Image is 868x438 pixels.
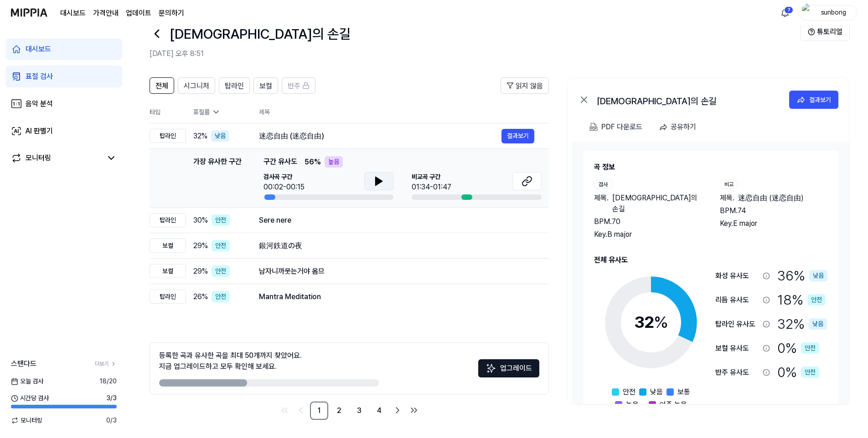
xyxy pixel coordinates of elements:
button: 시그니처 [178,77,215,94]
div: 등록한 곡과 유사한 곡을 최대 50개까지 찾았어요. 지금 업그레이드하고 모두 확인해 보세요. [159,350,302,372]
img: profile [802,4,813,22]
span: 스탠다드 [11,358,36,369]
span: 18 / 20 [99,377,117,386]
div: 안전 [212,240,230,251]
a: 더보기 [95,360,117,368]
span: 구간 유사도 [263,156,297,168]
span: 제목 . [720,193,734,204]
div: 검사 [594,180,612,189]
a: Sparkles업그레이드 [478,367,539,376]
a: Go to last page [407,403,421,418]
a: Go to next page [390,403,405,418]
span: 32 % [193,131,207,142]
span: 보컬 [259,81,272,92]
span: 29 % [193,266,208,277]
button: PDF 다운로드 [588,118,644,136]
span: 제목 . [594,193,609,214]
a: 결과보기 [789,91,838,109]
div: 모니터링 [26,153,51,163]
button: profilesunbong [799,5,857,20]
span: 시그니처 [184,81,209,92]
div: 낮음 [809,318,827,330]
span: 시간당 검사 [11,393,49,403]
span: 읽지 않음 [516,81,543,92]
div: Key. B major [594,229,702,240]
div: 비교 [720,180,738,189]
div: 탑라인 [150,290,186,304]
span: 높음 [626,399,639,410]
div: 대시보드 [26,44,51,55]
span: % [654,312,668,332]
span: 3 / 3 [106,393,117,403]
span: 아주 높음 [660,399,687,410]
div: 가장 유사한 구간 [193,156,242,200]
button: 읽지 않음 [501,77,549,94]
div: 迷恋自由 (迷恋自由) [259,131,501,142]
div: 안전 [801,342,819,354]
div: 7 [784,6,793,14]
span: 낮음 [650,387,663,397]
button: 전체 [150,77,174,94]
div: 01:34-01:47 [412,182,451,193]
th: 제목 [259,101,549,123]
div: 32 [634,310,668,335]
button: 업그레이드 [478,359,539,377]
div: Sere nere [259,215,534,226]
span: 오늘 검사 [11,377,43,386]
a: 대시보드 [5,38,122,60]
a: Go to previous page [294,403,308,418]
span: 비교곡 구간 [412,172,451,182]
h1: 주님의 손길 [170,24,351,44]
div: Key. E major [720,218,827,229]
div: Mantra Meditation [259,291,534,302]
div: 36 % [777,265,827,286]
div: 남자니까웃는거야 옴므 [259,266,534,277]
div: 표절률 [193,107,244,117]
a: 음악 분석 [5,93,122,115]
div: 0 % [777,338,819,358]
th: 타입 [150,101,186,123]
img: 알림 [780,7,790,18]
div: 보컬 [150,239,186,253]
span: 56 % [305,157,321,168]
div: 보컬 유사도 [715,343,759,354]
div: 안전 [212,291,230,302]
div: 리듬 유사도 [715,295,759,306]
button: 탑라인 [219,77,250,94]
h2: 전체 유사도 [594,255,827,265]
span: 모니터링 [11,416,42,425]
div: 높음 [325,156,343,168]
a: 2 [330,402,348,420]
div: 공유하기 [671,121,696,133]
span: 0 / 3 [106,416,117,425]
span: 26 % [193,291,208,302]
div: sunbong [816,7,851,17]
span: 迷恋自由 (迷恋自由) [738,193,804,204]
div: 탑라인 유사도 [715,319,759,330]
div: PDF 다운로드 [601,121,642,133]
button: 알림7 [778,5,792,20]
div: 보컬 [150,264,186,278]
div: 결과보기 [809,95,831,105]
a: 4 [370,402,388,420]
span: 반주 [288,81,300,92]
div: 탑라인 [150,129,186,143]
div: 銀河鉄道の夜 [259,240,534,251]
div: 음악 분석 [26,98,53,109]
div: 반주 유사도 [715,367,759,378]
div: 32 % [777,314,827,334]
div: BPM. 70 [594,216,702,227]
span: 전체 [155,81,168,92]
h2: 곡 정보 [594,162,827,173]
h2: [DATE] 오후 8:51 [150,48,801,59]
button: 결과보기 [501,129,534,143]
a: 1 [310,402,328,420]
a: 대시보드 [60,8,86,19]
div: BPM. 74 [720,205,827,216]
div: 낮음 [809,270,827,281]
div: 표절 검사 [26,71,53,82]
div: 낮음 [211,130,229,142]
a: 업데이트 [126,8,151,19]
div: 안전 [212,265,230,277]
